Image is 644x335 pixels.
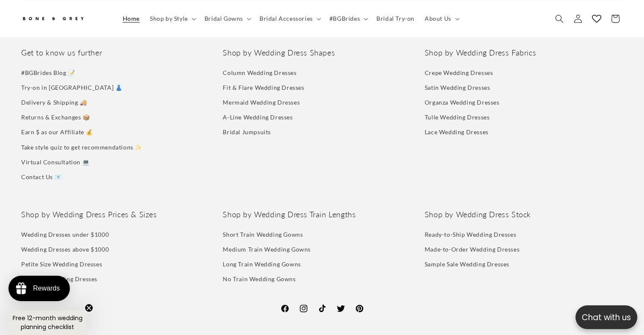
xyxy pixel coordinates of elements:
[33,285,60,292] div: Rewards
[223,110,293,125] a: A-Line Wedding Dresses
[223,95,300,110] a: Mermaid Wedding Dresses
[223,210,421,219] h2: Shop by Wedding Dress Train Lengths
[145,10,199,28] summary: Shop by Style
[223,257,301,271] a: Long Train Wedding Gowns
[254,10,324,28] summary: Bridal Accessories
[21,67,75,80] a: #BGBrides Blog 📝
[223,125,271,139] a: Bridal Jumpsuits
[21,12,85,26] img: Bone and Grey Bridal
[21,271,97,286] a: Plus Size Wedding Dresses
[85,304,93,312] button: Close teaser
[123,15,140,22] span: Home
[425,67,493,80] a: Crepe Wedding Dresses
[223,229,303,242] a: Short Train Wedding Gowns
[425,15,451,22] span: About Us
[425,48,623,58] h2: Shop by Wedding Dress Fabrics
[425,229,516,242] a: Ready-to-Ship Wedding Dresses
[376,15,415,22] span: Bridal Try-on
[575,305,637,329] button: Open chatbox
[550,9,569,28] summary: Search
[425,210,623,219] h2: Shop by Wedding Dress Stock
[223,80,304,95] a: Fit & Flare Wedding Dresses
[21,155,89,169] a: Virtual Consultation 💻
[21,80,122,95] a: Try-on in [GEOGRAPHIC_DATA] 👗
[425,257,509,271] a: Sample Sale Wedding Dresses
[21,169,62,184] a: Contact Us 📧
[150,15,188,22] span: Shop by Style
[223,242,311,257] a: Medium Train Wedding Gowns
[223,271,296,286] a: No Train Wedding Gowns
[324,10,371,28] summary: #BGBrides
[21,140,142,155] a: Take style quiz to get recommendations ✨
[260,15,313,22] span: Bridal Accessories
[425,95,500,110] a: Organza Wedding Dresses
[425,110,490,125] a: Tulle Wedding Dresses
[21,210,219,219] h2: Shop by Wedding Dress Prices & Sizes
[420,10,463,28] summary: About Us
[199,10,254,28] summary: Bridal Gowns
[21,125,93,139] a: Earn $ as our Affiliate 💰
[223,67,296,80] a: Column Wedding Dresses
[223,48,421,58] h2: Shop by Wedding Dress Shapes
[425,80,490,95] a: Satin Wedding Dresses
[13,314,83,331] span: Free 12-month wedding planning checklist
[329,15,360,22] span: #BGBrides
[8,310,86,335] div: Free 12-month wedding planning checklistClose teaser
[371,10,420,28] a: Bridal Try-on
[21,229,109,242] a: Wedding Dresses under $1000
[18,8,109,29] a: Bone and Grey Bridal
[21,242,109,257] a: Wedding Dresses above $1000
[118,10,145,28] a: Home
[425,242,520,257] a: Made-to-Order Wedding Dresses
[425,125,489,139] a: Lace Wedding Dresses
[21,257,102,271] a: Petite Size Wedding Dresses
[21,95,87,110] a: Delivery & Shipping 🚚
[21,48,219,58] h2: Get to know us further
[575,311,637,324] p: Chat with us
[21,110,90,125] a: Returns & Exchanges 📦
[205,15,243,22] span: Bridal Gowns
